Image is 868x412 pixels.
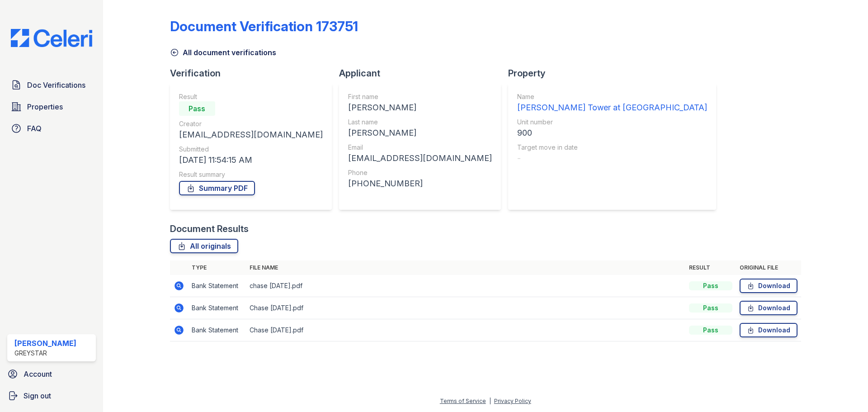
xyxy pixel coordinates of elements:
[179,92,323,101] div: Result
[179,128,323,141] div: [EMAIL_ADDRESS][DOMAIN_NAME]
[517,118,707,127] div: Unit number
[188,297,246,319] td: Bank Statement
[517,101,707,114] div: [PERSON_NAME] Tower at [GEOGRAPHIC_DATA]
[348,168,492,177] div: Phone
[179,145,323,154] div: Submitted
[188,260,246,275] th: Type
[7,76,96,94] a: Doc Verifications
[685,260,736,275] th: Result
[27,123,42,134] span: FAQ
[7,119,96,137] a: FAQ
[246,319,685,341] td: Chase [DATE].pdf
[348,177,492,190] div: [PHONE_NUMBER]
[736,260,801,275] th: Original file
[517,127,707,139] div: 900
[348,101,492,114] div: [PERSON_NAME]
[4,29,99,47] img: CE_Logo_Blue-a8612792a0a2168367f1c8372b55b34899dd931a85d93a1a3d3e32e68fde9ad4.png
[348,127,492,139] div: [PERSON_NAME]
[517,152,707,165] div: -
[348,118,492,127] div: Last name
[348,143,492,152] div: Email
[27,101,63,112] span: Properties
[179,101,215,116] div: Pass
[7,98,96,116] a: Properties
[170,223,249,235] div: Document Results
[517,92,707,101] div: Name
[27,80,85,90] span: Doc Verifications
[740,323,797,337] a: Download
[14,349,76,358] div: Greystar
[508,67,723,80] div: Property
[188,319,246,341] td: Bank Statement
[489,398,491,404] div: |
[14,338,76,349] div: [PERSON_NAME]
[689,281,732,290] div: Pass
[179,170,323,179] div: Result summary
[24,369,52,379] span: Account
[348,92,492,101] div: First name
[170,18,358,34] div: Document Verification 173751
[179,119,323,128] div: Creator
[517,92,707,114] a: Name [PERSON_NAME] Tower at [GEOGRAPHIC_DATA]
[170,239,238,253] a: All originals
[339,67,508,80] div: Applicant
[246,297,685,319] td: Chase [DATE].pdf
[4,365,99,383] a: Account
[494,398,531,404] a: Privacy Policy
[179,181,255,195] a: Summary PDF
[740,279,797,293] a: Download
[170,67,339,80] div: Verification
[740,301,797,315] a: Download
[246,260,685,275] th: File name
[517,143,707,152] div: Target move in date
[24,390,51,401] span: Sign out
[348,152,492,165] div: [EMAIL_ADDRESS][DOMAIN_NAME]
[4,387,99,405] a: Sign out
[246,275,685,297] td: chase [DATE].pdf
[689,326,732,335] div: Pass
[689,303,732,313] div: Pass
[170,47,276,58] a: All document verifications
[188,275,246,297] td: Bank Statement
[179,154,323,166] div: [DATE] 11:54:15 AM
[440,398,486,404] a: Terms of Service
